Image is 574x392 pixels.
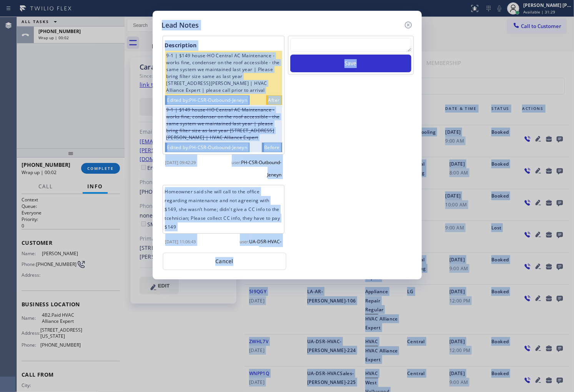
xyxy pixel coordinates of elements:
[165,51,282,95] div: 9-1 | $149 house-HO Central AC Maintenance - works fine, condenser on the roof accessible - the s...
[162,20,199,30] h5: Lead Notes
[165,105,282,143] div: 9-1 | $149 house-HO Central AC Maintenance - works fine, condenser on the roof accessible - the s...
[165,159,196,165] span: [DATE] 09:42:29
[232,159,241,165] span: user:
[165,95,250,105] div: Edited by: PH-CSR-Outbound-Jeneyn
[241,159,282,178] span: PH-CSR-Outbound-Jeneyn
[250,238,282,257] span: UA-DSR-HVAC-Grace-229
[163,185,285,234] div: Homeowner said she will call to the office regarding maintenance and not agreeing with $149, she ...
[262,143,282,152] div: Before
[266,95,282,105] div: After
[165,40,282,51] div: Description
[165,143,250,152] div: Edited by: PH-CSR-Outbound-Jeneyn
[163,252,286,270] button: Cancel
[240,239,250,244] span: user:
[290,55,411,72] button: Save
[165,239,196,244] span: [DATE] 11:06:43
